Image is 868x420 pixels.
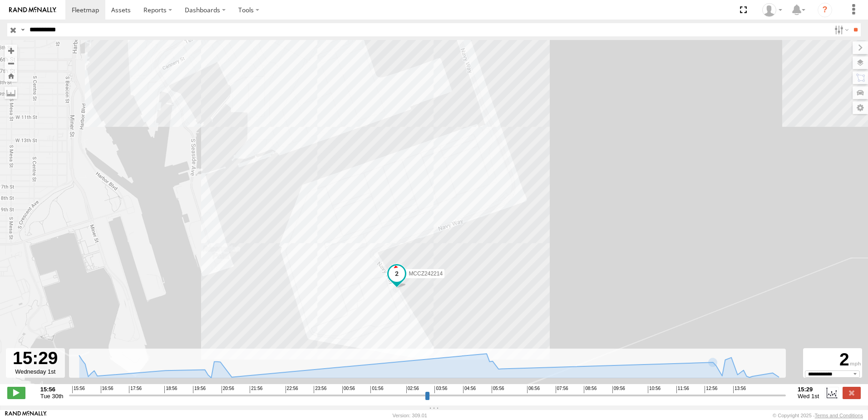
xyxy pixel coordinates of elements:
label: Play/Stop [7,387,25,399]
span: 19:56 [193,386,206,393]
span: 01:56 [370,386,383,393]
span: 12:56 [705,386,717,393]
span: 23:56 [314,386,326,393]
span: 07:56 [556,386,568,393]
span: 02:56 [406,386,419,393]
label: Measure [5,86,17,99]
span: 15:56 [72,386,85,393]
strong: 15:56 [40,386,64,393]
span: 17:56 [129,386,142,393]
button: Zoom out [5,57,17,70]
span: Wed 1st Oct 2025 [798,393,819,400]
label: Close [843,387,861,399]
span: 05:56 [492,386,504,393]
button: Zoom in [5,45,17,57]
span: 16:56 [101,386,113,393]
div: © Copyright 2025 - [773,413,863,418]
span: 20:56 [222,386,234,393]
a: Terms and Conditions [815,413,863,418]
span: 04:56 [463,386,476,393]
span: 06:56 [527,386,540,393]
button: Zoom Home [5,70,17,82]
a: Visit our Website [5,411,47,420]
label: Search Filter Options [831,23,850,36]
span: 09:56 [612,386,625,393]
div: 2 [804,350,861,370]
span: 18:56 [164,386,177,393]
img: rand-logo.svg [9,7,56,13]
span: Tue 30th Sep 2025 [40,393,64,400]
label: Map Settings [853,101,868,114]
span: 08:56 [584,386,597,393]
div: Zulema McIntosch [759,3,785,17]
span: 22:56 [286,386,298,393]
span: 03:56 [434,386,447,393]
div: Version: 309.01 [393,413,427,418]
span: 11:56 [676,386,689,393]
span: 00:56 [342,386,355,393]
strong: 15:29 [798,386,819,393]
span: MCCZ242214 [409,270,443,277]
span: 10:56 [648,386,661,393]
span: 21:56 [250,386,262,393]
span: 13:56 [733,386,746,393]
label: Search Query [19,23,26,36]
i: ? [818,3,832,17]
